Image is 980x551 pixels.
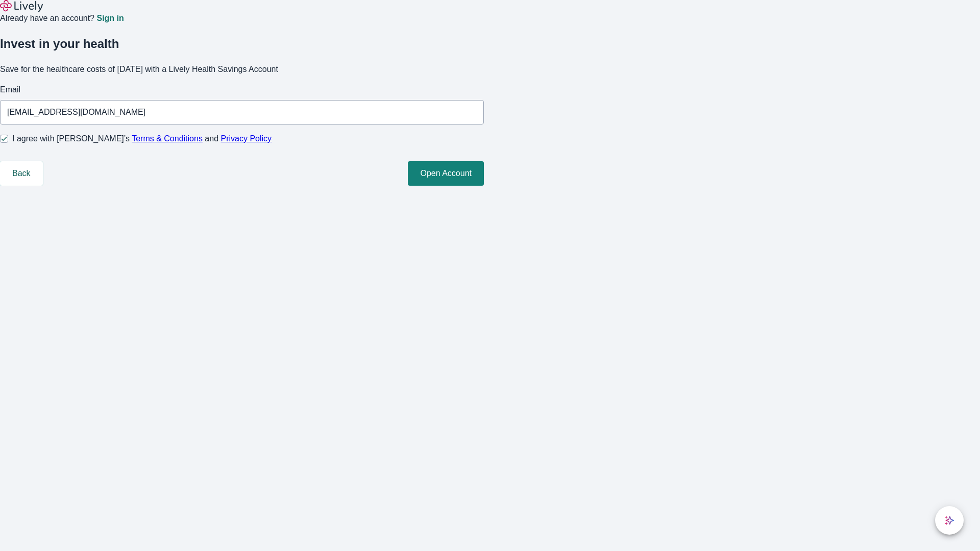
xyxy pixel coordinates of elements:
a: Privacy Policy [221,134,272,143]
svg: Lively AI Assistant [944,515,954,525]
button: chat [935,506,964,535]
button: Open Account [408,161,484,186]
a: Terms & Conditions [132,134,203,143]
a: Sign in [96,14,124,22]
span: I agree with [PERSON_NAME]’s and [12,133,272,145]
